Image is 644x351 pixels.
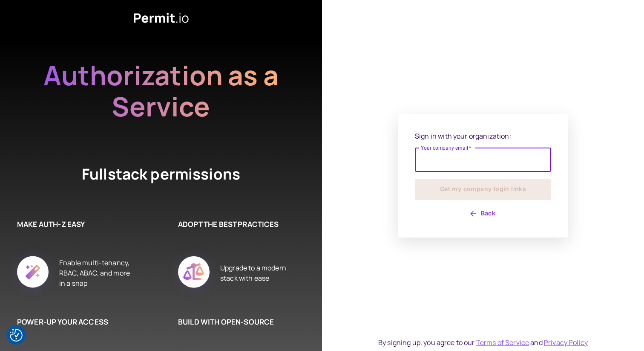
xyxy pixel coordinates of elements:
[415,131,551,141] p: Sign in with your organization:
[178,219,296,230] h6: ADOPT THE BEST PRACTICES
[421,144,471,151] label: Your company email
[17,219,135,230] h6: MAKE AUTH-Z EASY
[476,338,529,347] a: Terms of Service
[59,247,135,299] div: Enable multi-tenancy, RBAC, ABAC, and more in a snap
[178,316,296,328] h6: BUILD WITH OPEN-SOURCE
[415,207,551,220] button: Back
[10,329,23,342] img: Revisit consent button
[50,164,272,185] h4: Fullstack permissions
[544,338,588,347] a: Privacy Policy
[10,329,23,342] button: Consent Preferences
[220,247,296,299] div: Upgrade to a modern stack with ease
[16,60,306,122] h2: Authorization as a Service
[378,337,588,348] div: By signing up, you agree to our and
[415,179,551,200] button: Get my company login links
[17,316,135,328] h6: POWER-UP YOUR ACCESS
